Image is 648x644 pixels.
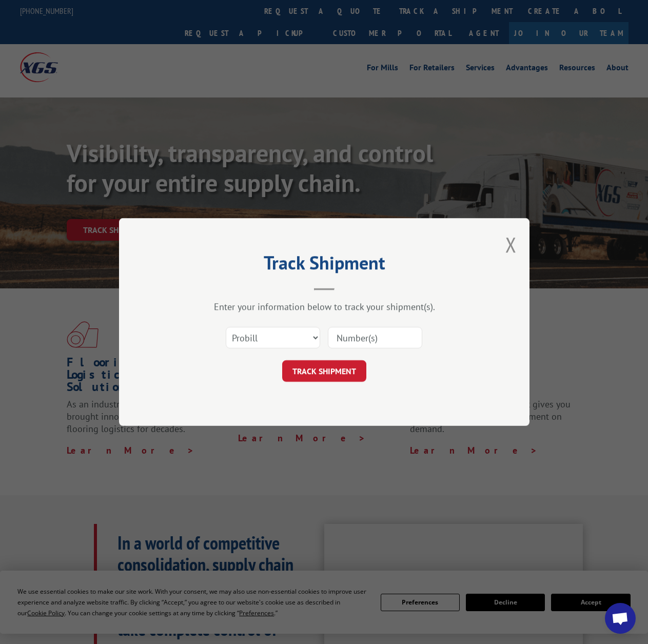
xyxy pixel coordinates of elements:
[282,360,366,382] button: TRACK SHIPMENT
[170,301,478,313] div: Enter your information below to track your shipment(s).
[605,603,636,634] a: Open chat
[170,256,478,275] h2: Track Shipment
[505,231,517,258] button: Close modal
[328,327,422,348] input: Number(s)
